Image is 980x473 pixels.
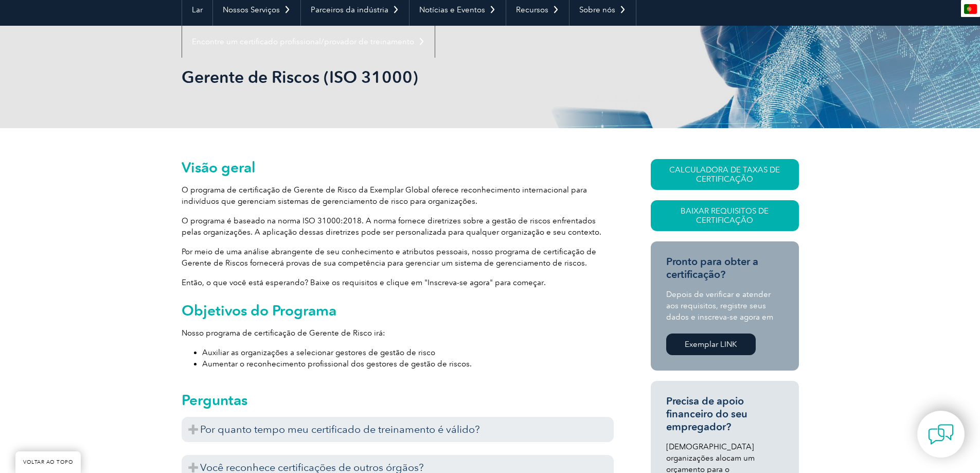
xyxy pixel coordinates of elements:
a: Exemplar LINK [666,334,756,355]
font: Recursos [516,5,548,14]
font: Nossos Serviços [223,5,280,14]
font: Exemplar LINK [685,340,737,349]
img: pt [964,4,977,14]
a: Encontre um certificado profissional/provador de treinamento [182,26,435,58]
font: O programa é baseado na norma ISO 31000:2018. A norma fornece diretrizes sobre a gestão de riscos... [182,216,601,237]
font: Por meio de uma análise abrangente de seu conhecimento e atributos pessoais, nosso programa de ce... [182,247,596,268]
font: O programa de certificação de Gerente de Risco da Exemplar Global oferece reconhecimento internac... [182,185,587,206]
font: Nosso programa de certificação de Gerente de Risco irá: [182,328,385,338]
font: Lar [192,5,203,14]
font: Precisa de apoio financeiro do seu empregador? [666,395,747,433]
font: Parceiros da indústria [311,5,388,14]
font: Notícias e Eventos [419,5,485,14]
a: Baixar Requisitos de Certificação [651,200,799,231]
font: Perguntas [182,391,247,409]
font: Aumentar o reconhecimento profissional dos gestores de gestão de riscos. [202,359,472,369]
font: Pronto para obter a certificação? [666,255,758,281]
img: contact-chat.png [928,422,954,447]
font: Encontre um certificado profissional/provador de treinamento [192,37,414,46]
a: VOLTAR AO TOPO [15,451,81,473]
font: Então, o que você está esperando? Baixe os requisitos e clique em "Inscreva-se agora" para começar. [182,278,546,287]
font: Gerente de Riscos (ISO 31000) [182,67,418,87]
a: CALCULADORA DE TAXAS DE CERTIFICAÇÃO [651,159,799,190]
font: Visão geral [182,159,256,176]
font: Baixar Requisitos de Certificação [681,206,769,225]
font: Objetivos do Programa [182,302,336,319]
font: VOLTAR AO TOPO [23,459,73,465]
font: Sobre nós [579,5,615,14]
font: Depois de verificar e atender aos requisitos, registre seus dados e inscreva-se agora em [666,290,773,322]
font: Auxiliar as organizações a selecionar gestores de gestão de risco [202,348,435,357]
font: Por quanto tempo meu certificado de treinamento é válido? [200,423,480,435]
font: CALCULADORA DE TAXAS DE CERTIFICAÇÃO [669,165,780,184]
